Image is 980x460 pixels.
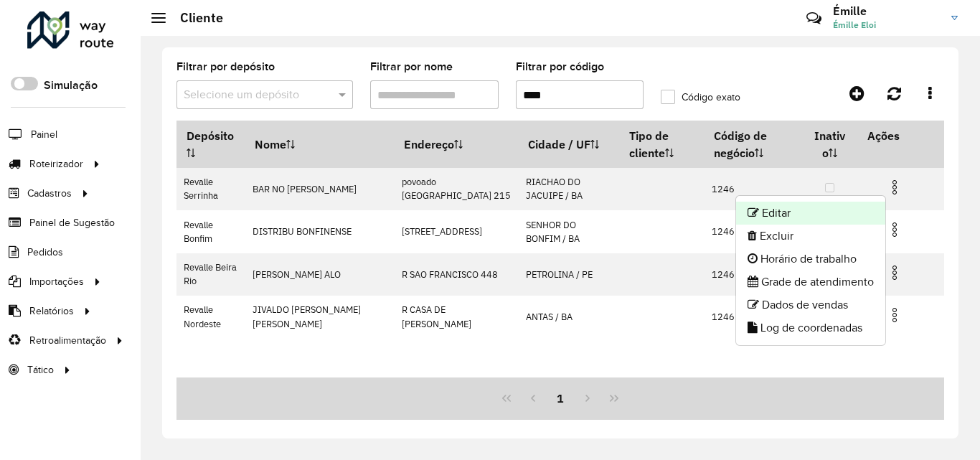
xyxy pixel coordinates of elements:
td: JIVALDO [PERSON_NAME] [PERSON_NAME] [245,296,394,338]
label: Filtrar por código [516,58,604,75]
span: Importações [29,274,84,289]
th: Código de negócio [704,121,802,168]
li: Log de coordenadas [736,316,885,339]
h2: Cliente [166,10,223,26]
span: Tático [27,362,54,377]
label: Filtrar por depósito [176,58,275,75]
td: [PERSON_NAME] ALO [245,253,394,296]
td: DISTRIBU BONFINENSE [245,210,394,253]
th: Nome [245,121,394,168]
label: Filtrar por nome [370,58,453,75]
span: Painel de Sugestão [29,215,115,230]
h3: Émille [833,4,941,18]
td: Revalle Nordeste [176,296,245,338]
td: PETROLINA / PE [519,253,619,296]
td: Revalle Serrinha [176,168,245,210]
td: SENHOR DO BONFIM / BA [519,210,619,253]
td: 1246 [704,168,802,210]
th: Endereço [395,121,519,168]
label: Simulação [44,77,98,94]
th: Ações [857,121,943,151]
span: Cadastros [27,186,72,201]
td: povoado [GEOGRAPHIC_DATA] 215 [395,168,519,210]
li: Editar [736,202,885,225]
button: 1 [547,385,574,412]
label: Código exato [661,90,740,105]
span: Painel [31,127,57,142]
td: [STREET_ADDRESS] [395,210,519,253]
th: Cidade / UF [519,121,619,168]
td: ANTAS / BA [519,296,619,338]
span: Émille Eloi [833,19,941,32]
th: Depósito [176,121,245,168]
span: Roteirizador [29,156,83,172]
td: 1246 [704,296,802,338]
th: Tipo de cliente [619,121,704,168]
td: 1246 [704,210,802,253]
td: Revalle Bonfim [176,210,245,253]
td: R SAO FRANCISCO 448 [395,253,519,296]
li: Horário de trabalho [736,248,885,271]
td: 1246 [704,253,802,296]
span: Pedidos [27,245,63,260]
td: R CASA DE [PERSON_NAME] [395,296,519,338]
td: RIACHAO DO JACUIPE / BA [519,168,619,210]
li: Grade de atendimento [736,271,885,294]
th: Inativo [802,121,857,168]
li: Excluir [736,225,885,248]
span: Relatórios [29,304,74,319]
span: Retroalimentação [29,333,106,348]
td: Revalle Beira Rio [176,253,245,296]
td: BAR NO [PERSON_NAME] [245,168,394,210]
li: Dados de vendas [736,294,885,316]
a: Contato Rápido [798,3,829,34]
